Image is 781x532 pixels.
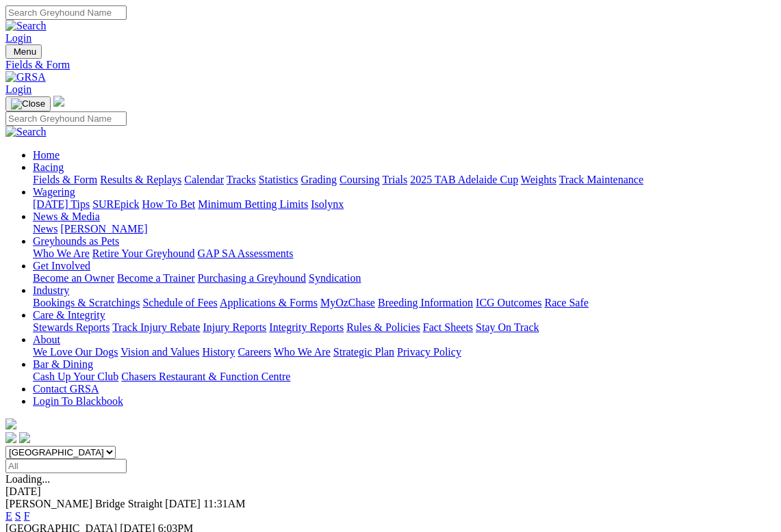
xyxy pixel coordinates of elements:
[559,174,643,185] a: Track Maintenance
[5,44,42,59] button: Toggle navigation
[5,59,776,71] a: Fields & Form
[410,174,518,185] a: 2025 TAB Adelaide Cup
[33,297,776,309] div: Industry
[198,248,294,259] a: GAP SA Assessments
[33,235,119,247] a: Greyhounds as Pets
[33,248,776,260] div: Greyhounds as Pets
[142,297,217,308] a: Schedule of Fees
[33,346,776,358] div: About
[5,20,47,32] img: Search
[112,321,200,333] a: Track Injury Rebate
[5,418,16,429] img: logo-grsa-white.png
[5,126,47,138] img: Search
[33,297,140,308] a: Bookings & Scratchings
[33,358,93,370] a: Bar & Dining
[33,383,99,395] a: Contact GRSA
[33,211,100,222] a: News & Media
[5,5,127,20] input: Search
[476,321,539,333] a: Stay On Track
[203,321,266,333] a: Injury Reports
[33,321,110,333] a: Stewards Reports
[33,174,97,185] a: Fields & Form
[60,223,147,235] a: [PERSON_NAME]
[117,272,195,284] a: Become a Trainer
[5,486,776,498] div: [DATE]
[198,198,308,210] a: Minimum Betting Limits
[165,498,201,509] span: [DATE]
[5,71,46,83] img: GRSA
[33,248,90,259] a: Who We Are
[311,198,344,210] a: Isolynx
[33,272,776,284] div: Get Involved
[5,498,162,509] span: [PERSON_NAME] Bridge Straight
[476,297,541,308] a: ICG Outcomes
[100,174,181,185] a: Results & Replays
[202,346,235,358] a: History
[33,395,123,407] a: Login To Blackbook
[53,96,64,107] img: logo-grsa-white.png
[33,321,776,334] div: Care & Integrity
[423,321,473,333] a: Fact Sheets
[33,149,60,161] a: Home
[19,432,30,443] img: twitter.svg
[33,174,776,186] div: Racing
[309,272,361,284] a: Syndication
[33,161,64,173] a: Racing
[33,371,776,383] div: Bar & Dining
[382,174,407,185] a: Trials
[5,432,16,443] img: facebook.svg
[378,297,473,308] a: Breeding Information
[269,321,344,333] a: Integrity Reports
[203,498,246,509] span: 11:31AM
[33,284,69,296] a: Industry
[33,198,776,211] div: Wagering
[33,260,90,271] a: Get Involved
[198,272,306,284] a: Purchasing a Greyhound
[33,223,776,235] div: News & Media
[92,198,139,210] a: SUREpick
[33,371,118,382] a: Cash Up Your Club
[320,297,375,308] a: MyOzChase
[142,198,196,210] a: How To Bet
[301,174,337,185] a: Grading
[33,198,90,210] a: [DATE] Tips
[5,111,127,126] input: Search
[33,309,105,321] a: Care & Integrity
[259,174,298,185] a: Statistics
[274,346,331,358] a: Who We Are
[5,83,31,95] a: Login
[5,32,31,44] a: Login
[340,174,380,185] a: Coursing
[15,510,21,522] a: S
[220,297,318,308] a: Applications & Forms
[33,334,60,345] a: About
[11,98,45,109] img: Close
[24,510,30,522] a: F
[5,96,51,111] button: Toggle navigation
[121,371,290,382] a: Chasers Restaurant & Function Centre
[238,346,271,358] a: Careers
[521,174,556,185] a: Weights
[33,346,118,358] a: We Love Our Dogs
[5,510,12,522] a: E
[33,223,57,235] a: News
[333,346,394,358] a: Strategic Plan
[92,248,195,259] a: Retire Your Greyhound
[5,459,127,473] input: Select date
[5,473,50,485] span: Loading...
[14,46,36,57] span: Menu
[184,174,224,185] a: Calendar
[33,186,75,198] a: Wagering
[397,346,461,358] a: Privacy Policy
[544,297,588,308] a: Race Safe
[120,346,199,358] a: Vision and Values
[33,272,114,284] a: Become an Owner
[227,174,256,185] a: Tracks
[346,321,420,333] a: Rules & Policies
